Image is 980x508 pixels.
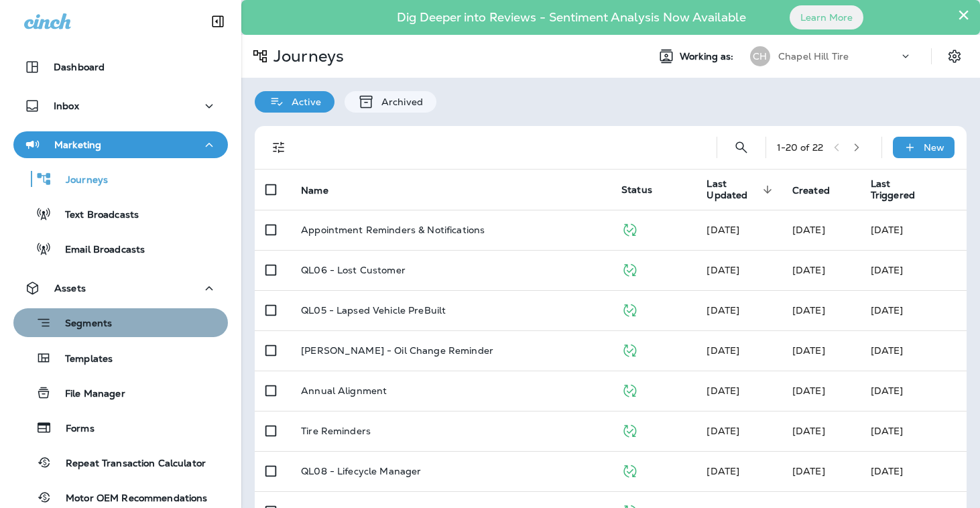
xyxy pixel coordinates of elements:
[860,290,967,330] td: [DATE]
[942,44,967,68] button: Settings
[707,425,739,437] span: J-P Scoville
[792,385,825,397] span: J-P Scoville
[13,165,228,193] button: Journeys
[13,235,228,263] button: Email Broadcasts
[792,425,825,437] span: J-P Scoville
[52,423,95,436] p: Forms
[707,178,758,201] span: Last Updated
[285,97,321,107] p: Active
[52,388,125,401] p: File Manager
[707,224,739,236] span: J-P Scoville
[301,184,346,196] span: Name
[792,224,825,236] span: J-P Scoville
[13,414,228,442] button: Forms
[52,209,139,222] p: Text Broadcasts
[860,210,967,250] td: [DATE]
[13,379,228,407] button: File Manager
[621,464,638,476] span: Published
[54,62,105,72] p: Dashboard
[707,304,739,316] span: J-P Scoville
[792,264,825,276] span: J-P Scoville
[13,200,228,228] button: Text Broadcasts
[621,223,638,235] span: Published
[860,451,967,491] td: [DATE]
[750,46,770,66] div: CH
[621,424,638,436] span: Published
[13,344,228,372] button: Templates
[871,178,932,201] span: Last Triggered
[621,263,638,275] span: Published
[707,264,739,276] span: J-P Scoville
[301,345,493,356] p: [PERSON_NAME] - Oil Change Reminder
[707,344,739,357] span: Zachary Nottke
[871,178,915,201] span: Last Triggered
[301,426,371,436] p: Tire Reminders
[860,411,967,451] td: [DATE]
[680,51,737,62] span: Working as:
[301,466,421,477] p: QL08 - Lifecycle Manager
[54,139,101,150] p: Marketing
[621,303,638,315] span: Published
[860,330,967,371] td: [DATE]
[778,51,849,62] p: Chapel Hill Tire
[52,174,108,187] p: Journeys
[621,343,638,355] span: Published
[13,92,228,119] button: Inbox
[52,493,208,505] p: Motor OEM Recommendations
[52,458,206,470] p: Repeat Transaction Calculator
[13,308,228,337] button: Segments
[52,244,145,257] p: Email Broadcasts
[301,225,485,235] p: Appointment Reminders & Notifications
[301,305,446,316] p: QL05 - Lapsed Vehicle PreBuilt
[621,184,652,196] span: Status
[199,8,237,35] button: Collapse Sidebar
[792,185,830,196] span: Created
[301,185,328,196] span: Name
[301,265,406,275] p: QL06 - Lost Customer
[265,134,292,161] button: Filters
[375,97,423,107] p: Archived
[358,15,785,19] p: Dig Deeper into Reviews - Sentiment Analysis Now Available
[13,131,228,158] button: Marketing
[13,275,228,302] button: Assets
[301,385,387,396] p: Annual Alignment
[792,465,825,477] span: J-P Scoville
[52,318,112,331] p: Segments
[792,304,825,316] span: J-P Scoville
[728,134,755,161] button: Search Journeys
[54,101,79,111] p: Inbox
[777,142,823,153] div: 1 - 20 of 22
[13,448,228,477] button: Repeat Transaction Calculator
[860,371,967,411] td: [DATE]
[52,353,113,366] p: Templates
[707,465,739,477] span: Developer Integrations
[13,54,228,80] button: Dashboard
[54,283,86,294] p: Assets
[707,385,739,397] span: J-P Scoville
[957,4,970,25] button: Close
[860,250,967,290] td: [DATE]
[792,184,847,196] span: Created
[792,344,825,357] span: Zachary Nottke
[924,142,944,153] p: New
[790,5,863,29] button: Learn More
[707,178,776,201] span: Last Updated
[621,383,638,395] span: Published
[268,46,344,66] p: Journeys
